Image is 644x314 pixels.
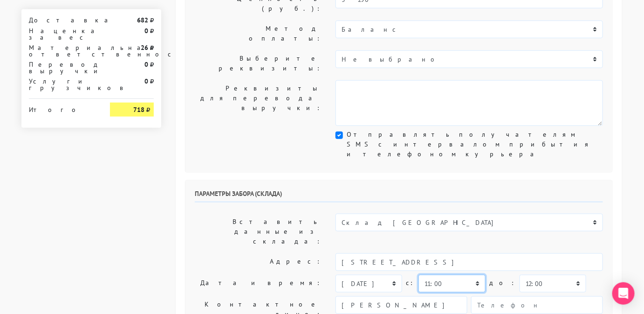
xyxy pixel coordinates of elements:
strong: 0 [144,60,148,69]
label: Реквизиты для перевода выручки: [188,80,329,126]
label: c: [406,275,415,291]
div: Перевод выручки [22,61,103,74]
div: Open Intercom Messenger [612,282,635,305]
div: Доставка [22,17,103,23]
label: Метод оплаты: [188,21,329,47]
label: Выберите реквизиты: [188,50,329,77]
label: Отправлять получателям SMS с интервалом прибытия и телефоном курьера [347,130,603,159]
label: Адрес: [188,253,329,271]
strong: 718 [133,105,144,114]
h6: Параметры забора (склада) [195,190,603,202]
label: Вставить данные из склада: [188,214,329,250]
div: Услуги грузчиков [22,78,103,91]
input: Имя [336,296,467,314]
strong: 0 [144,27,148,35]
strong: 682 [137,16,148,24]
strong: 0 [144,77,148,85]
div: Наценка за вес [22,28,103,41]
strong: 26 [141,43,148,52]
div: Материальная ответственность [22,44,103,57]
div: Итого [29,103,96,113]
label: до: [489,275,516,291]
input: Телефон [471,296,603,314]
label: Дата и время: [188,275,329,293]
